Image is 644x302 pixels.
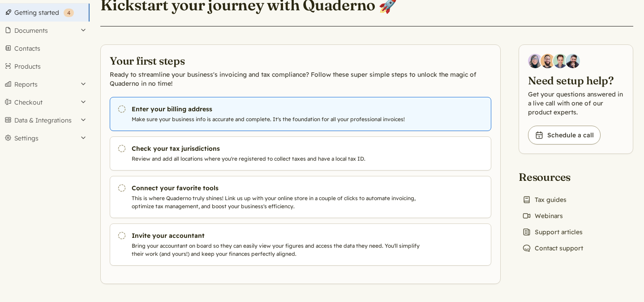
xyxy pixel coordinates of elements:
[132,105,424,114] h3: Enter your billing address
[110,136,491,171] a: Check your tax jurisdictions Review and add all locations where you're registered to collect taxe...
[519,242,587,254] a: Contact support
[110,70,491,88] p: Ready to streamline your business's invoicing and tax compliance? Follow these super simple steps...
[519,226,586,238] a: Support articles
[110,54,491,68] h2: Your first steps
[132,242,424,258] p: Bring your accountant on board so they can easily view your figures and access the data they need...
[528,74,624,88] h2: Need setup help?
[110,176,491,218] a: Connect your favorite tools This is where Quaderno truly shines! Link us up with your online stor...
[132,155,424,163] p: Review and add all locations where you're registered to collect taxes and have a local tax ID.
[528,126,601,144] a: Schedule a call
[110,223,491,266] a: Invite your accountant Bring your accountant on board so they can easily view your figures and ac...
[566,54,580,68] img: Javier Rubio, DevRel at Quaderno
[553,54,567,68] img: Ivo Oltmans, Business Developer at Quaderno
[110,97,491,131] a: Enter your billing address Make sure your business info is accurate and complete. It's the founda...
[132,184,424,193] h3: Connect your favorite tools
[67,9,70,16] span: 4
[519,193,570,206] a: Tax guides
[541,54,555,68] img: Jairo Fumero, Account Executive at Quaderno
[132,144,424,153] h3: Check your tax jurisdictions
[132,231,424,240] h3: Invite your accountant
[132,115,424,123] p: Make sure your business info is accurate and complete. It's the foundation for all your professio...
[528,54,542,68] img: Diana Carrasco, Account Executive at Quaderno
[528,90,624,117] p: Get your questions answered in a live call with one of our product experts.
[519,210,567,222] a: Webinars
[132,194,424,210] p: This is where Quaderno truly shines! Link us up with your online store in a couple of clicks to a...
[519,170,587,184] h2: Resources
